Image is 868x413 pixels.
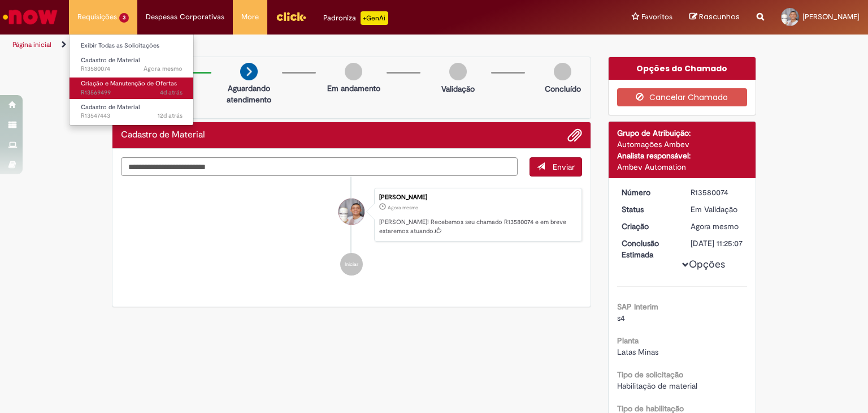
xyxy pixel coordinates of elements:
a: Aberto R13580074 : Cadastro de Material [70,54,194,75]
p: +GenAi [361,11,388,25]
span: Agora mesmo [691,221,739,231]
button: Enviar [530,157,582,177]
span: Agora mesmo [388,204,418,211]
time: 30/09/2025 09:24:59 [388,204,418,211]
span: Rascunhos [699,11,740,22]
p: Validação [441,83,475,94]
span: Agora mesmo [144,64,183,73]
a: Página inicial [12,40,51,49]
div: Moises Ferreira Campos [338,199,364,225]
div: Automações Ambev [617,139,748,150]
span: Habilitação de material [617,381,697,391]
div: [PERSON_NAME] [379,194,576,201]
h2: Cadastro de Material Histórico de tíquete [121,130,205,140]
img: click_logo_yellow_360x200.png [276,8,306,25]
time: 30/09/2025 09:24:59 [691,221,739,231]
time: 30/09/2025 09:25:05 [144,64,183,73]
span: Criação e Manutenção de Ofertas [81,79,177,88]
span: More [241,11,259,23]
div: Em Validação [691,204,743,215]
span: 12d atrás [158,111,183,120]
span: Requisições [77,11,117,23]
dt: Número [613,187,683,198]
p: Em andamento [327,83,380,94]
span: Cadastro de Material [81,56,140,64]
button: Cancelar Chamado [617,88,748,106]
div: Opções do Chamado [609,57,756,80]
time: 26/09/2025 09:49:54 [160,88,183,97]
a: Exibir Todas as Solicitações [70,40,194,52]
p: Aguardando atendimento [222,83,276,105]
div: [DATE] 11:25:07 [691,238,743,249]
div: Analista responsável: [617,150,748,161]
textarea: Digite sua mensagem aqui... [121,157,518,177]
div: Padroniza [323,11,388,25]
div: Grupo de Atribuição: [617,127,748,139]
a: Rascunhos [689,12,740,23]
b: Planta [617,335,639,346]
ul: Trilhas de página [8,35,570,55]
img: arrow-next.png [240,63,258,80]
div: 30/09/2025 09:24:59 [691,221,743,232]
img: img-circle-grey.png [345,63,362,80]
ul: Requisições [69,34,194,126]
span: R13580074 [81,64,183,74]
p: [PERSON_NAME]! Recebemos seu chamado R13580074 e em breve estaremos atuando. [379,218,576,235]
b: SAP Interim [617,302,658,312]
span: 4d atrás [160,88,183,97]
dt: Conclusão Estimada [613,238,683,260]
ul: Histórico de tíquete [121,177,582,287]
span: Favoritos [641,11,672,23]
span: Latas Minas [617,347,658,357]
span: [PERSON_NAME] [802,12,860,21]
span: Despesas Corporativas [146,11,224,23]
span: R13547443 [81,111,183,121]
span: R13569499 [81,88,183,97]
img: img-circle-grey.png [449,63,467,80]
dt: Criação [613,221,683,232]
li: Moises Ferreira Campos [121,188,582,242]
span: Enviar [553,162,575,172]
dt: Status [613,204,683,215]
time: 18/09/2025 14:29:52 [158,111,183,120]
div: R13580074 [691,187,743,198]
a: Aberto R13547443 : Cadastro de Material [70,101,194,122]
span: 3 [119,13,129,23]
img: img-circle-grey.png [554,63,571,80]
a: Aberto R13569499 : Criação e Manutenção de Ofertas [70,78,194,98]
img: ServiceNow [1,6,59,28]
button: Adicionar anexos [567,128,582,143]
b: Tipo de solicitação [617,369,683,380]
span: Cadastro de Material [81,103,140,111]
p: Concluído [545,83,581,94]
span: s4 [617,313,625,323]
div: Ambev Automation [617,161,748,173]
